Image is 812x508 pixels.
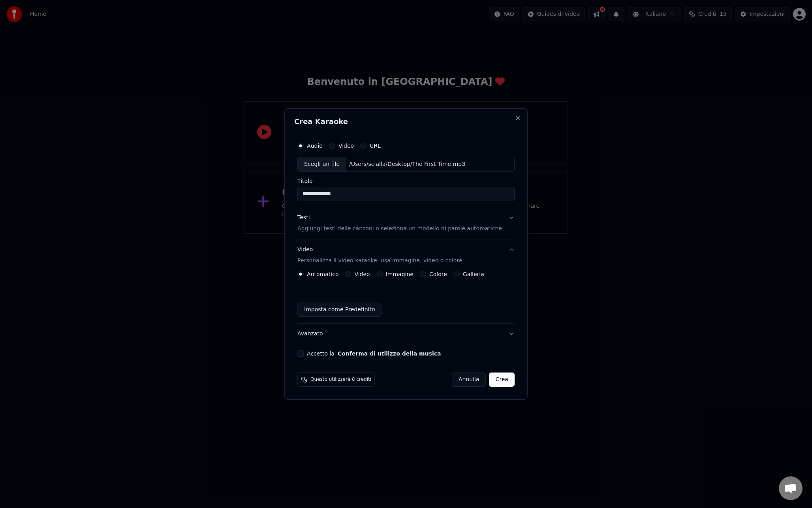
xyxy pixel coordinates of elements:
p: Aggiungi testi delle canzoni o seleziona un modello di parole automatiche [297,225,502,233]
h2: Crea Karaoke [294,118,518,125]
p: Personalizza il video karaoke: usa immagine, video o colore [297,257,462,265]
button: Annulla [452,373,486,387]
label: Titolo [297,178,515,184]
button: Crea [489,373,515,387]
button: Accetto la [338,351,441,356]
label: Galleria [463,271,484,277]
label: Automatico [307,271,338,277]
button: VideoPersonalizza il video karaoke: usa immagine, video o colore [297,239,515,271]
label: Immagine [386,271,414,277]
div: Testi [297,214,310,222]
label: Audio [307,143,323,149]
label: Colore [429,271,447,277]
div: /Users/scialla/Desktop/The First Time.mp3 [346,160,468,168]
div: Scegli un file [298,157,346,171]
label: Accetto la [307,351,441,356]
button: TestiAggiungi testi delle canzoni o seleziona un modello di parole automatiche [297,207,515,239]
button: Imposta come Predefinito [297,303,382,317]
label: Video [354,271,370,277]
span: Questo utilizzerà 8 crediti [310,376,371,383]
label: URL [370,143,381,149]
label: Video [338,143,354,149]
button: Avanzato [297,324,515,344]
div: VideoPersonalizza il video karaoke: usa immagine, video o colore [297,271,515,323]
div: Video [297,246,462,265]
